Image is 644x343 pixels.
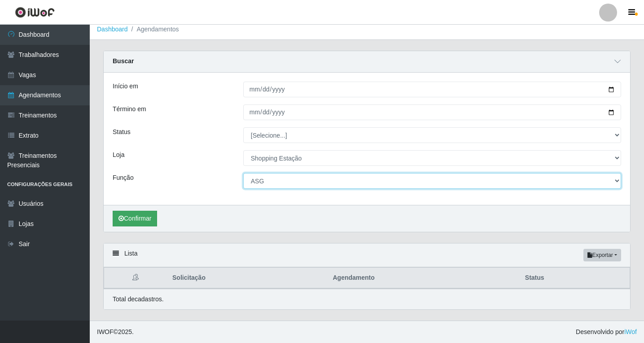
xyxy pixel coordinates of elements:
[113,127,131,137] label: Status
[113,150,124,160] label: Loja
[583,249,621,261] button: Exportar
[624,328,637,335] a: iWof
[327,268,519,289] th: Agendamento
[113,173,134,182] label: Função
[15,7,55,18] img: CoreUI Logo
[113,211,157,226] button: Confirmar
[97,26,128,33] a: Dashboard
[97,327,134,337] span: © 2025 .
[243,104,621,120] input: 00/00/0000
[576,327,637,337] span: Desenvolvido por
[113,295,164,304] p: Total de cadastros.
[113,57,134,65] strong: Buscar
[167,268,327,289] th: Solicitação
[243,82,621,97] input: 00/00/0000
[104,243,630,267] div: Lista
[113,104,146,114] label: Término em
[90,19,644,40] nav: breadcrumb
[113,82,138,91] label: Início em
[128,25,179,34] li: Agendamentos
[97,328,114,335] span: IWOF
[520,268,630,289] th: Status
